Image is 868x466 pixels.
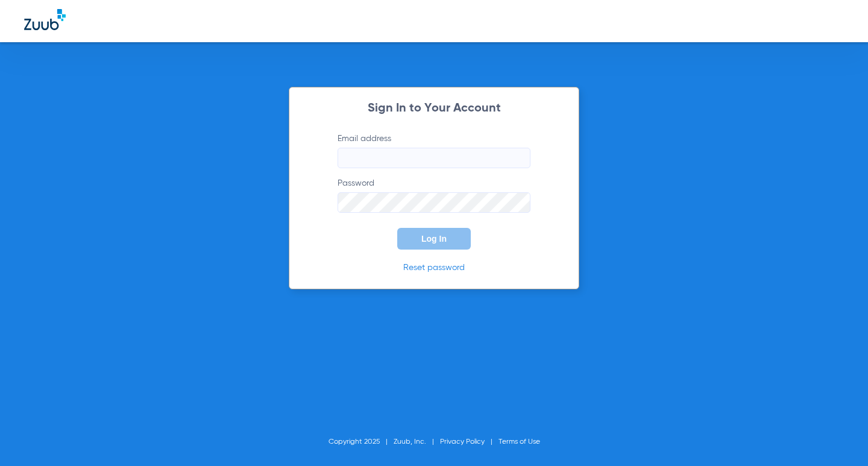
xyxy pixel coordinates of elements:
a: Reset password [403,263,465,272]
h2: Sign In to Your Account [319,102,549,115]
input: Email address [338,148,530,168]
li: Copyright 2025 [329,436,394,448]
input: Password [338,192,530,213]
a: Privacy Policy [440,438,485,446]
label: Password [338,177,530,213]
a: Terms of Use [498,438,540,446]
li: Zuub, Inc. [394,436,440,448]
img: Zuub Logo [24,9,66,30]
button: Log In [397,228,471,250]
span: Log In [421,234,447,244]
label: Email address [338,133,530,168]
